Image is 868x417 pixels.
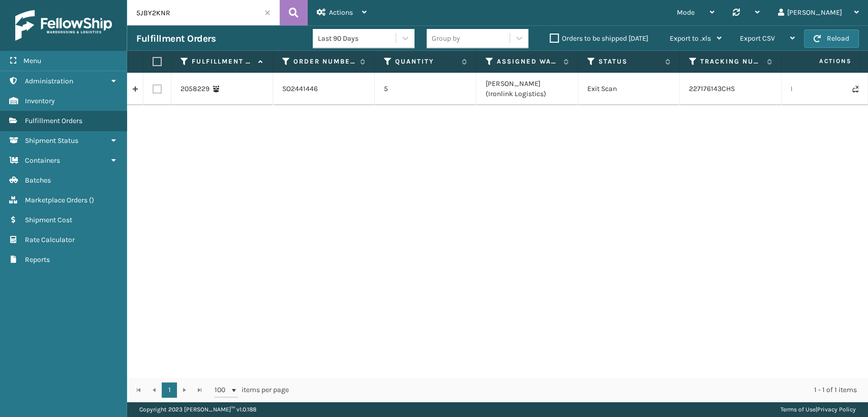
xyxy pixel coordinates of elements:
[192,57,253,66] label: Fulfillment Order Id
[25,136,78,145] span: Shipment Status
[136,33,216,45] h3: Fulfillment Orders
[740,34,775,43] span: Export CSV
[25,77,73,85] span: Administration
[25,255,50,264] span: Reports
[303,385,857,395] div: 1 - 1 of 1 items
[677,8,695,17] span: Mode
[215,385,230,395] span: 100
[550,34,648,43] label: Orders to be shipped [DATE]
[15,10,112,41] img: logo
[293,57,355,66] label: Order Number
[375,73,476,105] td: 5
[25,116,82,125] span: Fulfillment Orders
[578,73,680,105] td: Exit Scan
[318,33,397,44] div: Last 90 Days
[781,402,856,417] div: |
[25,176,51,185] span: Batches
[162,382,177,398] a: 1
[781,406,816,413] a: Terms of Use
[432,33,460,44] div: Group by
[25,97,55,105] span: Inventory
[215,382,289,398] span: items per page
[497,57,558,66] label: Assigned Warehouse
[139,402,256,417] p: Copyright 2023 [PERSON_NAME]™ v 1.0.188
[89,196,94,204] span: ( )
[25,196,87,204] span: Marketplace Orders
[25,235,75,244] span: Rate Calculator
[680,73,782,105] td: 227176143CHS
[23,56,41,65] span: Menu
[282,84,318,94] a: SO2441446
[25,216,72,224] span: Shipment Cost
[817,406,856,413] a: Privacy Policy
[852,85,858,93] i: Never Shipped
[329,8,353,17] span: Actions
[670,34,711,43] span: Export to .xls
[598,57,660,66] label: Status
[700,57,762,66] label: Tracking Number
[804,29,859,48] button: Reload
[181,84,209,94] a: 2058229
[787,53,857,70] span: Actions
[476,73,578,105] td: [PERSON_NAME] (Ironlink Logistics)
[25,156,60,165] span: Containers
[395,57,457,66] label: Quantity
